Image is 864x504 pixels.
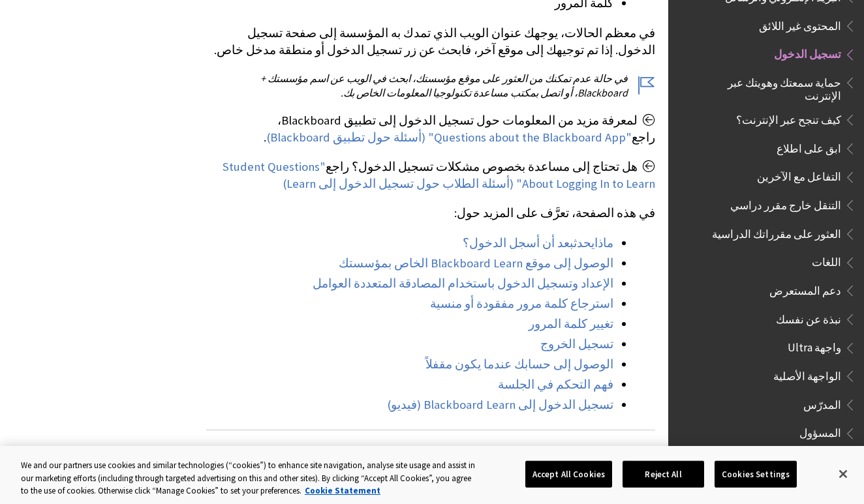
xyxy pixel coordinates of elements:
[305,485,380,496] a: More information about your privacy, opens in a new tab
[730,194,841,212] span: التنقل خارج مقرر دراسي
[463,235,555,251] a: أن أسجل الدخول؟
[387,397,613,413] a: تسجيل الدخول إلى Blackboard Learn (فيديو)
[757,166,841,184] span: التفاعل مع الآخرين
[540,336,613,352] a: تسجيل الخروج
[769,280,841,297] span: دعم المستعرض
[206,205,655,222] p: في هذه الصفحة، تعرَّف على المزيد حول:
[206,71,655,100] p: في حالة عدم تمكنك من العثور على موقع مؤسستك، ابحث في الويب عن اسم مؤسستك + Blackboard، أو اتصل بم...
[774,44,841,61] span: تسجيل الدخول
[529,316,613,332] a: تغيير كلمة المرور
[339,256,613,271] a: الوصول إلى موقع Blackboard Learn الخاص بمؤسستك
[574,235,594,251] a: يحدث
[223,159,655,191] span: "Student Questions About Logging In to Learn" (أسئلة الطلاب حول تسجيل الدخول إلى Learn)
[788,337,841,355] span: واجهة Ultra
[773,365,841,383] span: الواجهة الأصلية
[712,223,841,241] span: العثور على مقرراتك الدراسية
[430,296,613,312] a: استرجاع كلمة مرور مفقودة أو منسية
[715,460,797,488] button: Cookies Settings
[313,276,613,291] a: الإعداد وتسجيل الدخول باستخدام المصادقة المتعددة العوامل
[776,308,841,326] span: نبذة عن نفسك
[557,235,574,251] a: بعد
[803,394,841,411] span: المدرّس
[425,357,613,372] a: الوصول إلى حسابك عندما يكون مقفلاً
[777,138,841,155] span: ابق على اطلاع
[829,460,857,488] button: Close
[736,109,841,126] span: كيف تنجح عبر الإنترنت؟
[206,430,655,473] h2: ماذا يحدث بعد قيامي بتسجيل الدخول؟
[594,235,613,251] a: ماذا
[812,252,841,269] span: اللغات
[799,422,841,440] span: المسؤول
[498,377,613,393] a: فهم التحكم في الجلسة
[759,15,841,33] span: المحتوى غير اللائق
[623,460,704,488] button: Reject All
[223,159,655,192] a: "Student Questions About Logging In to Learn" (أسئلة الطلاب حول تسجيل الدخول إلى Learn)
[525,460,612,488] button: Accept All Cookies
[206,158,655,192] p: هل تحتاج إلى مساعدة بخصوص مشكلات تسجيل الدخول؟ راجع
[21,459,475,497] div: We and our partners use cookies and similar technologies (“cookies”) to enhance site navigation, ...
[266,130,632,145] a: "Questions about the Blackboard App" (أسئلة حول تطبيق Blackboard)
[697,72,841,102] span: حماية سمعتك وهويتك عبر الإنترنت
[206,25,655,59] p: في معظم الحالات، يوجهك عنوان الويب الذي تمدك به المؤسسة إلى صفحة تسجيل الدخول. إذا تم توجيهك إلى ...
[206,112,655,146] p: لمعرفة مزيد من المعلومات حول تسجيل الدخول إلى تطبيق Blackboard، راجع .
